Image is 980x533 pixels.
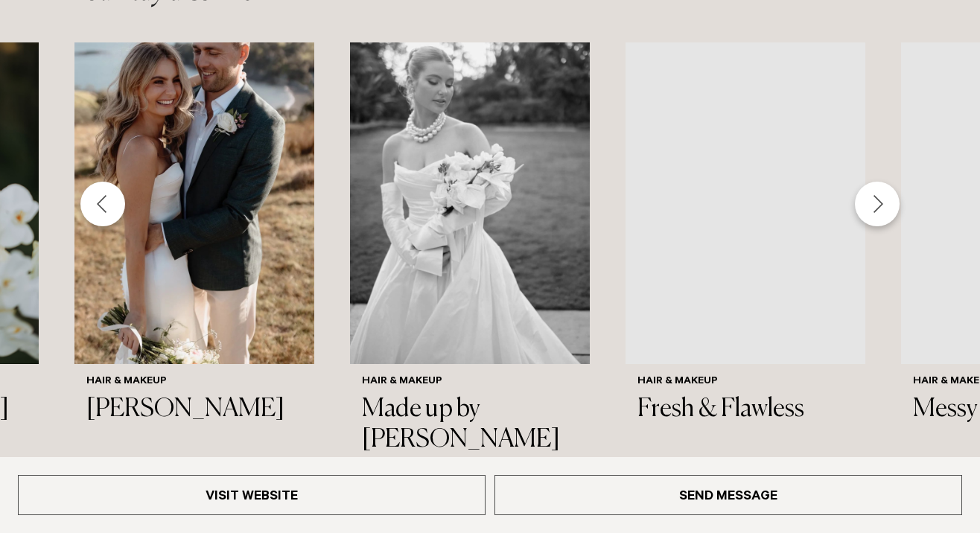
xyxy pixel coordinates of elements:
[637,376,853,389] h6: Hair & Makeup
[18,475,486,515] a: Visit Website
[86,395,302,425] h3: [PERSON_NAME]
[637,395,853,425] h3: Fresh & Flawless
[350,42,590,467] swiper-slide: 5 / 18
[74,42,314,437] a: Auckland Weddings Hair & Makeup | Natalie Dent Hair & Makeup [PERSON_NAME]
[362,395,578,456] h3: Made up by [PERSON_NAME]
[626,42,865,437] a: Auckland Weddings Hair & Makeup | Fresh & Flawless Hair & Makeup Fresh & Flawless
[86,376,302,389] h6: Hair & Makeup
[74,42,314,467] swiper-slide: 4 / 18
[350,42,590,364] img: Auckland Weddings Hair & Makeup | Made up by Ruth
[362,376,578,389] h6: Hair & Makeup
[626,42,865,467] swiper-slide: 6 / 18
[350,42,590,467] a: Auckland Weddings Hair & Makeup | Made up by Ruth Hair & Makeup Made up by [PERSON_NAME]
[74,42,314,364] img: Auckland Weddings Hair & Makeup | Natalie Dent
[494,475,962,515] a: Send Message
